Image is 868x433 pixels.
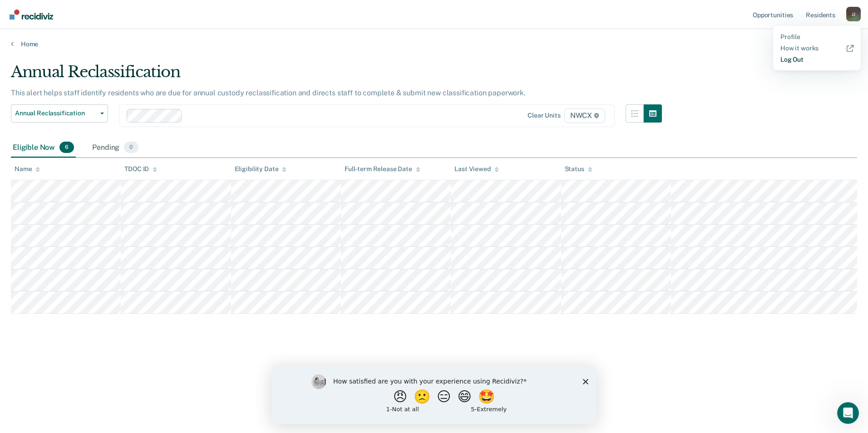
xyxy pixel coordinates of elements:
div: J J [846,7,861,21]
p: This alert helps staff identify residents who are due for annual custody reclassification and dir... [11,89,526,97]
div: Last Viewed [454,165,498,173]
button: Profile dropdown button [846,7,861,21]
a: Home [11,40,857,48]
div: Clear units [528,112,561,119]
div: Name [15,165,40,173]
a: Profile [780,33,853,41]
div: Pending0 [90,138,140,158]
span: 0 [124,142,138,153]
iframe: Intercom live chat [837,402,859,424]
div: TDOC ID [124,165,157,173]
span: NWCX [564,108,605,123]
div: Status [565,165,592,173]
div: Full-term Release Date [345,165,420,173]
button: Annual Reclassification [11,104,108,123]
div: Annual Reclassification [11,63,662,89]
span: Annual Reclassification [15,109,97,117]
iframe: Survey by Kim from Recidiviz [271,365,597,424]
img: Recidiviz [10,10,53,20]
a: Log Out [780,56,853,64]
span: 6 [59,142,74,153]
a: How it works [780,44,853,52]
div: Eligibility Date [235,165,287,173]
div: Eligible Now6 [11,138,76,158]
